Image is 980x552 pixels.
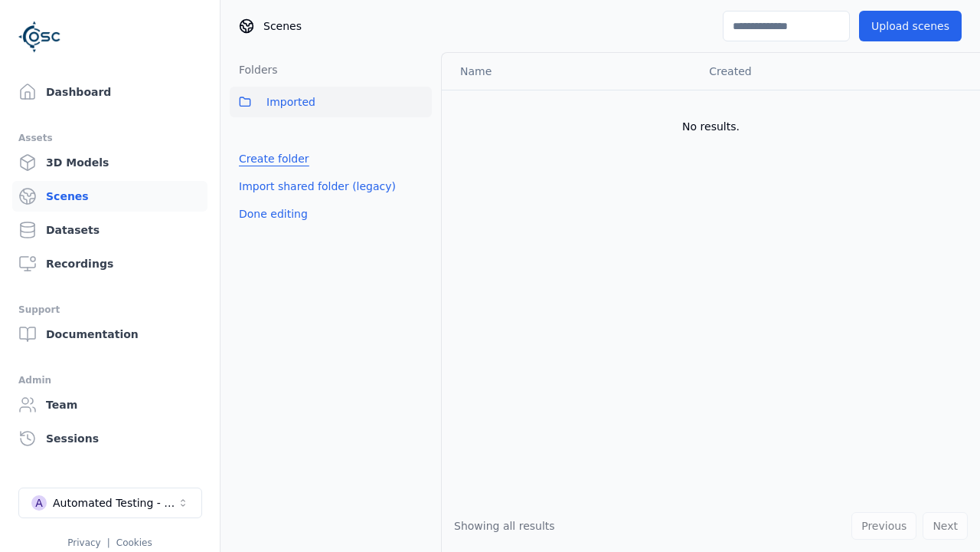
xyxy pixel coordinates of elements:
[239,151,309,166] a: Create folder
[12,248,207,279] a: Recordings
[859,11,962,41] button: Upload scenes
[263,18,302,34] span: Scenes
[18,488,202,518] button: Select a workspace
[18,301,201,319] div: Support
[12,423,207,454] a: Sessions
[12,77,207,107] a: Dashboard
[53,495,177,511] div: Automated Testing - Playwright
[230,200,317,228] button: Done editing
[18,371,201,389] div: Admin
[12,147,207,178] a: 3D Models
[697,53,955,90] th: Created
[12,181,207,212] a: Scenes
[454,520,555,532] span: Showing all results
[442,90,980,163] td: No results.
[116,537,152,548] a: Cookies
[67,537,100,548] a: Privacy
[230,145,318,172] button: Create folder
[31,495,47,511] div: A
[230,87,432,117] button: Imported
[230,172,405,200] button: Import shared folder (legacy)
[18,129,201,147] div: Assets
[239,179,396,194] a: Import shared folder (legacy)
[12,389,207,420] a: Team
[12,319,207,350] a: Documentation
[107,537,110,548] span: |
[266,93,315,111] span: Imported
[230,62,278,77] h3: Folders
[442,53,697,90] th: Name
[12,215,207,245] a: Datasets
[18,15,61,58] img: Logo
